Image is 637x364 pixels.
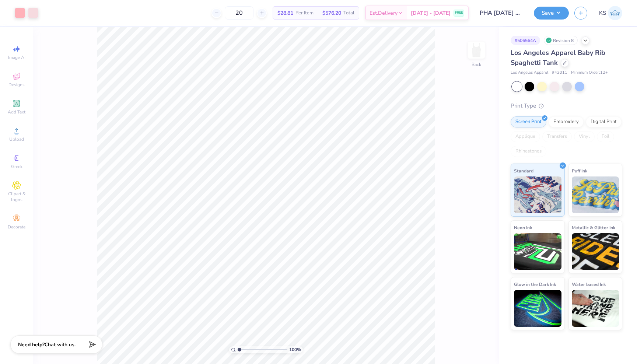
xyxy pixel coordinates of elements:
[544,36,578,45] div: Revision 8
[511,131,540,142] div: Applique
[534,7,569,20] button: Save
[586,116,622,127] div: Digital Print
[514,224,532,231] span: Neon Ink
[295,9,314,17] span: Per Item
[571,70,608,76] span: Minimum Order: 12 +
[411,9,451,17] span: [DATE] - [DATE]
[572,280,606,288] span: Water based Ink
[277,9,293,17] span: $28.81
[572,176,619,213] img: Puff Ink
[322,9,341,17] span: $576.20
[9,136,24,142] span: Upload
[514,167,533,175] span: Standard
[511,36,540,45] div: # 506564A
[572,167,587,175] span: Puff Ink
[599,9,606,17] span: KS
[11,164,22,169] span: Greek
[472,61,481,68] div: Back
[514,176,561,213] img: Standard
[4,191,29,203] span: Clipart & logos
[572,233,619,270] img: Metallic & Glitter Ink
[45,341,76,348] span: Chat with us.
[599,6,622,20] a: KS
[597,131,614,142] div: Foil
[370,9,398,17] span: Est. Delivery
[511,70,548,76] span: Los Angeles Apparel
[572,290,619,327] img: Water based Ink
[511,102,622,110] div: Print Type
[225,6,253,20] input: – –
[8,109,25,115] span: Add Text
[8,55,25,60] span: Image AI
[511,116,546,127] div: Screen Print
[549,116,584,127] div: Embroidery
[514,280,556,288] span: Glow in the Dark Ink
[511,48,605,67] span: Los Angeles Apparel Baby Rib Spaghetti Tank
[574,131,595,142] div: Vinyl
[8,82,25,88] span: Designs
[343,9,354,17] span: Total
[572,224,615,231] span: Metallic & Glitter Ink
[514,233,561,270] img: Neon Ink
[289,346,301,353] span: 100 %
[552,70,567,76] span: # 43011
[608,6,622,20] img: Kelly Sherak
[18,341,45,348] strong: Need help?
[469,43,484,57] img: Back
[514,290,561,327] img: Glow in the Dark Ink
[474,6,528,20] input: Untitled Design
[511,146,546,157] div: Rhinestones
[455,10,463,15] span: FREE
[8,224,25,230] span: Decorate
[542,131,572,142] div: Transfers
